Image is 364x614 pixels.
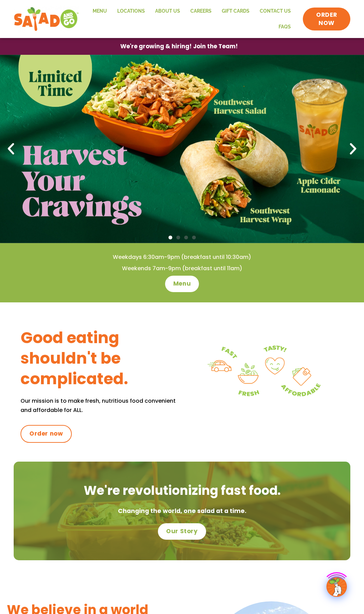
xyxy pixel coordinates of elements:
[21,328,182,389] h3: Good eating shouldn't be complicated.
[176,236,180,239] span: Go to slide 2
[21,506,343,516] p: Changing the world, one salad at a time.
[3,141,18,156] div: Previous slide
[21,396,182,415] p: Our mission is to make fresh, nutritious food convenient and affordable for ALL.
[21,482,343,499] h2: We're revolutionizing fast food.
[346,141,361,156] div: Next slide
[150,3,185,19] a: About Us
[185,3,217,19] a: Careers
[14,265,350,272] h4: Weekends 7am-9pm (breakfast until 11am)
[192,236,196,239] span: Go to slide 4
[86,3,296,35] nav: Menu
[173,280,191,288] span: Menu
[168,236,172,239] span: Go to slide 1
[14,5,79,33] img: new-SAG-logo-768×292
[303,8,350,31] a: ORDER NOW
[87,3,112,19] a: Menu
[310,11,343,27] span: ORDER NOW
[29,430,63,438] span: Order now
[158,523,206,540] a: Our Story
[120,43,238,49] span: We're growing & hiring! Join the Team!
[166,527,198,536] span: Our Story
[14,253,350,261] h4: Weekdays 6:30am-9pm (breakfast until 10:30am)
[255,3,296,19] a: Contact Us
[273,19,296,35] a: FAQs
[165,276,199,292] a: Menu
[110,38,248,54] a: We're growing & hiring! Join the Team!
[217,3,255,19] a: GIFT CARDS
[21,425,72,443] a: Order now
[184,236,188,239] span: Go to slide 3
[112,3,150,19] a: Locations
